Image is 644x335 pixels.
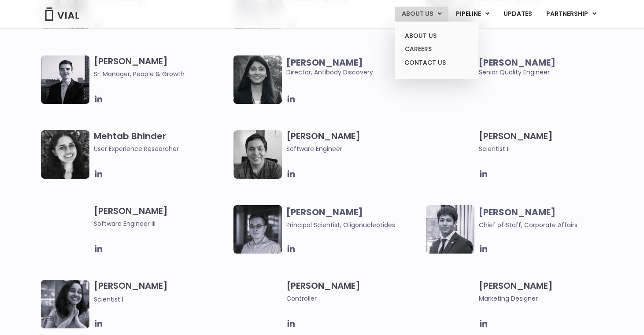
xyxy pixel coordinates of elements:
[44,7,80,21] img: Vial Logo
[94,69,229,79] span: Sr. Manager, People & Growth
[41,55,89,104] img: Smiling man named Owen
[286,144,422,154] span: Software Engineer
[233,280,282,328] img: Image of smiling woman named Aleina
[479,56,555,69] b: [PERSON_NAME]
[94,144,229,154] span: User Experience Researcher
[286,280,422,303] h3: [PERSON_NAME]
[233,55,282,104] img: Headshot of smiling woman named Swati
[426,280,474,328] img: Smiling woman named Yousun
[395,7,448,22] a: ABOUT USMenu Toggle
[479,294,614,303] span: Marketing Designer
[94,295,123,304] span: Scientist I
[41,280,89,328] img: Headshot of smiling woman named Sneha
[41,205,89,254] img: Tina
[286,56,363,69] b: [PERSON_NAME]
[286,206,363,218] b: [PERSON_NAME]
[426,130,474,179] img: Image of woman named Ritu smiling
[449,7,496,22] a: PIPELINEMenu Toggle
[94,280,229,304] h3: [PERSON_NAME]
[94,219,229,228] span: Software Engineer III
[479,144,614,154] span: Scientist II
[398,42,475,56] a: CAREERS
[94,205,229,228] h3: [PERSON_NAME]
[286,58,422,77] span: Director, Antibody Discovery
[41,130,89,179] img: Mehtab Bhinder
[398,29,475,43] a: ABOUT US
[479,280,614,303] h3: [PERSON_NAME]
[496,7,539,22] a: UPDATES
[94,55,229,79] h3: [PERSON_NAME]
[233,205,282,254] img: Headshot of smiling of smiling man named Wei-Sheng
[539,7,603,22] a: PARTNERSHIPMenu Toggle
[233,130,282,179] img: A black and white photo of a man smiling, holding a vial.
[479,130,614,154] h3: [PERSON_NAME]
[398,56,475,70] a: CONTACT US
[479,221,577,229] span: Chief of Staff, Corporate Affairs
[286,221,395,229] span: Principal Scientist, Oligonucleotides
[94,130,229,154] h3: Mehtab Bhinder
[479,58,614,77] span: Senior Quality Engineer
[479,206,555,218] b: [PERSON_NAME]
[286,130,422,154] h3: [PERSON_NAME]
[286,294,422,303] span: Controller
